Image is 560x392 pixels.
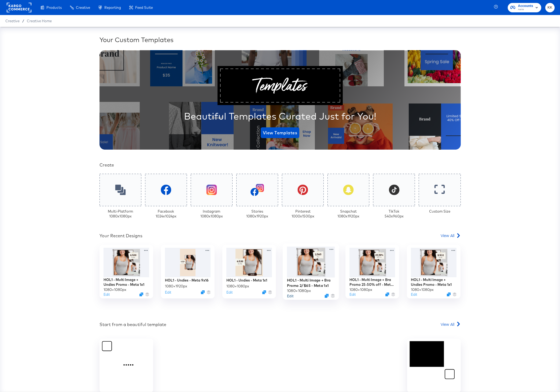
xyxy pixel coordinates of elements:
[345,245,399,298] div: HOL1 - Multi Image + Bra Promo 25-50% off - Meta 1x11080×1080pxEditDuplicate
[283,243,339,300] div: HOL1 - Multi Image + Bra Promo 2/$65 - Meta 1x11080×1080pxEditDuplicate
[184,109,376,123] div: Beautiful Templates Curated Just for You!
[165,290,171,295] button: Edit
[226,290,233,295] button: Edit
[200,209,223,219] div: Instagram 1080 x 1080 px
[287,288,311,293] div: 1080 × 1080 px
[337,209,359,219] div: Snapchat 1080 x 1920 px
[349,277,395,287] div: HOL1 - Multi Image + Bra Promo 25-50% off - Meta 1x1
[222,245,276,298] div: HOL1 - Undies - Meta 1x11080×1080pxEditDuplicate
[5,19,20,23] span: Creative
[447,293,451,296] svg: Duplicate
[226,278,267,283] div: HOL1 - Undies - Meta 1x1
[411,277,456,287] div: HOL1 - Multi Image + Undies Promo - Meta 1x1
[292,209,314,219] div: Pinterest 1000 x 1500 px
[46,5,62,10] span: Products
[226,284,249,289] div: 1080 × 1080 px
[108,209,133,219] div: Multi-Platform 1080 x 1080 px
[261,127,299,138] button: View Templates
[411,287,434,292] div: 1080 × 1080 px
[547,5,552,11] span: KK
[100,321,166,328] div: Start from a beautiful template
[104,277,149,287] div: HOL1 - Multi Image + Undies Promo - Meta 1x1
[429,209,450,214] div: Custom Size
[27,19,52,23] a: Creative Home
[518,8,533,12] span: Aerie
[385,293,389,296] svg: Duplicate
[287,293,293,298] button: Edit
[104,5,121,10] span: Reporting
[325,294,329,298] svg: Duplicate
[104,287,126,292] div: 1080 × 1080 px
[100,35,461,44] div: Your Custom Templates
[518,3,533,9] span: Accounts
[508,3,541,12] button: AccountsAerie
[287,278,335,288] div: HOL1 - Multi Image + Bra Promo 2/$65 - Meta 1x1
[201,290,205,294] svg: Duplicate
[139,293,143,296] svg: Duplicate
[411,292,417,297] button: Edit
[349,287,372,292] div: 1080 × 1080 px
[441,233,454,238] span: View All
[441,321,454,327] span: View All
[545,3,555,12] button: KK
[161,245,215,298] div: HOL1 - Undies - Meta 9x161080×1920pxEditDuplicate
[385,209,404,219] div: TikTok 540 x 960 px
[165,278,209,283] div: HOL1 - Undies - Meta 9x16
[263,129,297,136] span: View Templates
[100,245,153,298] div: HOL1 - Multi Image + Undies Promo - Meta 1x11080×1080pxEditDuplicate
[407,245,460,298] div: HOL1 - Multi Image + Undies Promo - Meta 1x11080×1080pxEditDuplicate
[441,321,461,329] a: View All
[262,290,266,294] svg: Duplicate
[76,5,90,10] span: Creative
[135,5,153,10] span: Feed Suite
[100,233,142,239] div: Your Recent Designs
[441,233,461,241] a: View All
[20,19,27,23] span: /
[246,209,268,219] div: Stories 1080 x 1920 px
[156,209,176,219] div: Facebook 1024 x 1024 px
[349,292,356,297] button: Edit
[165,284,187,289] div: 1080 × 1920 px
[104,292,110,297] button: Edit
[100,162,461,168] div: Create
